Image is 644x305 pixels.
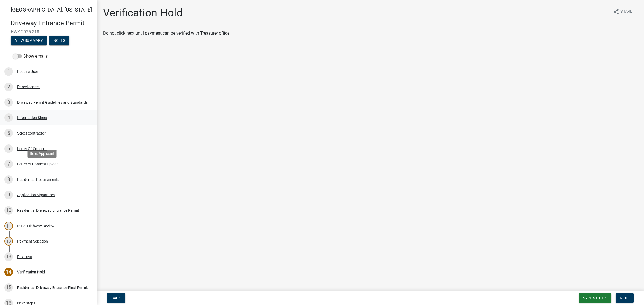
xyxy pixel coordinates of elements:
div: Payment [17,255,32,259]
span: HWY-2025-218 [11,29,86,34]
h4: Driveway Entrance Permit [11,19,92,27]
p: Do not click next until payment can be verified with Treasurer office. [103,30,638,36]
button: View Summary [11,36,47,45]
wm-modal-confirm: Summary [11,39,47,43]
wm-modal-confirm: Notes [49,39,69,43]
div: 12 [4,237,13,246]
div: 5 [4,129,13,137]
div: 6 [4,144,13,153]
div: 11 [4,222,13,230]
div: 1 [4,67,13,76]
div: 2 [4,83,13,91]
div: Application Signatures [17,193,55,197]
span: Share [620,9,632,15]
span: Back [111,296,121,300]
div: 4 [4,113,13,122]
div: Information Sheet [17,116,47,120]
div: 7 [4,160,13,168]
div: Role: Applicant [28,150,57,158]
div: Letter of Consent Upload [17,162,59,166]
div: 14 [4,268,13,276]
button: Save & Exit [579,293,611,303]
div: Require User [17,70,38,73]
div: 15 [4,283,13,292]
div: Residential Requirements [17,178,59,181]
div: 9 [4,191,13,199]
h1: Verification Hold [103,6,183,19]
button: Back [107,293,125,303]
i: share [613,9,619,15]
div: Driveway Permit Guidelines and Standards [17,101,88,104]
div: 13 [4,252,13,261]
div: Initial Highway Review [17,224,54,228]
div: Residential Driveway Entrance Permit [17,209,79,212]
div: 10 [4,206,13,215]
button: Next [616,293,634,303]
div: Letter Of Consent [17,147,47,151]
div: 8 [4,175,13,184]
button: Notes [49,36,69,45]
span: Next [620,296,629,300]
div: Parcel search [17,85,40,89]
button: shareShare [609,6,636,17]
div: Residential Driveway Entrance Final Permit [17,286,88,289]
span: Save & Exit [583,296,604,300]
div: Verification Hold [17,270,45,274]
div: 3 [4,98,13,107]
span: [GEOGRAPHIC_DATA], [US_STATE] [11,6,92,13]
div: Select contractor [17,131,46,135]
label: Show emails [13,53,48,59]
div: Payment Selection [17,239,48,243]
